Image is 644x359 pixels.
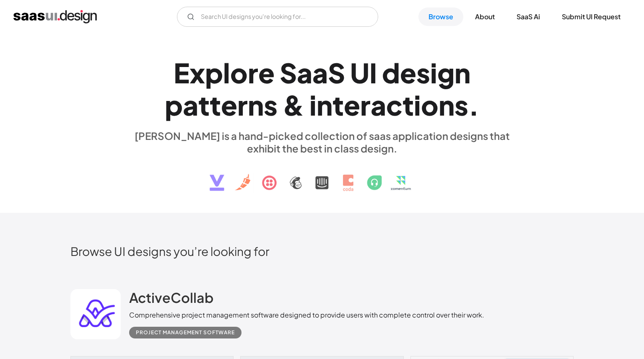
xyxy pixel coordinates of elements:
div: e [400,57,416,89]
div: I [369,57,377,89]
div: [PERSON_NAME] is a hand-picked collection of saas application designs that exhibit the best in cl... [129,129,515,155]
div: a [297,57,312,89]
div: S [328,57,345,89]
div: i [414,89,421,121]
div: o [421,89,439,121]
div: x [190,57,205,89]
div: i [430,57,437,89]
div: s [416,57,430,89]
div: t [402,89,414,121]
div: n [317,89,332,121]
div: r [248,57,258,89]
div: s [264,89,278,121]
div: t [332,89,344,121]
div: o [230,57,248,89]
img: text, icon, saas logo [195,155,449,198]
div: e [258,57,275,89]
div: r [360,89,371,121]
div: Comprehensive project management software designed to provide users with complete control over th... [129,310,484,320]
div: a [371,89,386,121]
div: E [174,57,190,89]
div: l [223,57,230,89]
a: SaaS Ai [506,8,550,26]
div: s [454,89,468,121]
div: n [454,57,470,89]
a: Browse [418,8,463,26]
div: & [283,89,304,121]
div: a [312,57,328,89]
h1: Explore SaaS UI design patterns & interactions. [129,57,515,121]
div: S [280,57,297,89]
div: n [248,89,264,121]
div: U [350,57,369,89]
div: g [437,57,454,89]
div: Project Management Software [136,328,235,338]
div: e [344,89,360,121]
div: r [237,89,248,121]
div: p [205,57,223,89]
h2: ActiveCollab [129,289,213,306]
a: ActiveCollab [129,289,213,310]
div: n [439,89,454,121]
div: p [165,89,183,121]
input: Search UI designs you're looking for... [177,7,378,27]
div: e [221,89,237,121]
div: a [183,89,198,121]
h2: Browse UI designs you’re looking for [70,244,574,258]
div: c [386,89,402,121]
div: t [210,89,221,121]
div: . [468,89,479,121]
form: Email Form [177,7,378,27]
div: i [309,89,317,121]
a: About [465,8,505,26]
a: home [13,10,97,23]
a: Submit UI Request [552,8,631,26]
div: t [198,89,210,121]
div: d [382,57,400,89]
